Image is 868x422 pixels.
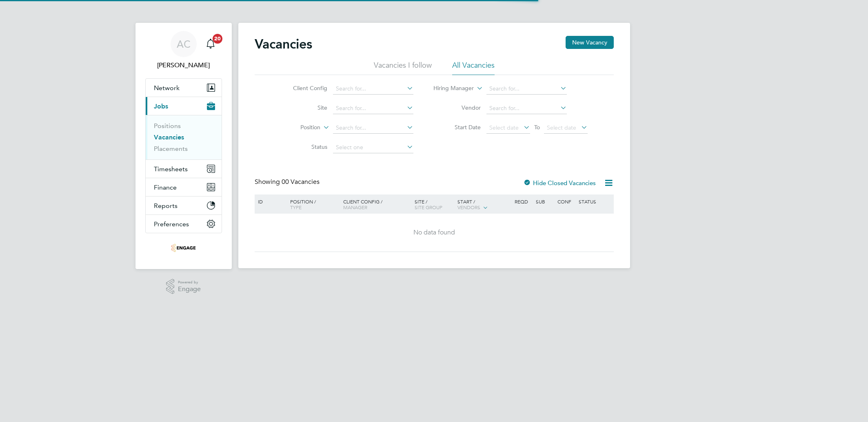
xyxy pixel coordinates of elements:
span: Engage [178,286,201,293]
a: AC[PERSON_NAME] [145,31,222,70]
label: Vendor [434,104,481,111]
button: Reports [146,197,222,214]
span: Manager [343,204,367,210]
input: Search for... [333,122,413,134]
button: Jobs [146,97,222,115]
a: Powered byEngage [166,279,201,294]
span: Finance [154,183,177,191]
label: Status [280,143,327,150]
input: Search for... [333,103,413,114]
span: Type [290,204,302,210]
span: Select date [547,124,576,131]
a: Go to home page [145,241,222,254]
div: Status [577,194,612,208]
span: To [532,122,542,133]
span: Powered by [178,279,201,286]
span: Timesheets [154,165,188,173]
div: Jobs [146,115,222,159]
div: Position / [284,194,341,214]
span: Aliona Cozacenco [145,60,222,70]
img: frontlinerecruitment-logo-retina.png [171,241,195,254]
span: Reports [154,202,178,210]
li: All Vacancies [452,60,495,75]
input: Search for... [486,83,567,95]
span: Preferences [154,220,189,228]
span: AC [177,39,191,49]
div: Reqd [513,194,534,208]
li: Vacancies I follow [374,60,432,75]
a: 20 [202,31,219,57]
span: 00 Vacancies [282,178,320,186]
label: Hiring Manager [427,84,474,93]
div: Conf [555,194,577,208]
button: Timesheets [146,160,222,178]
div: Start / [455,194,513,215]
label: Position [273,124,320,132]
h2: Vacancies [255,36,312,52]
div: No data found [256,228,613,237]
span: Network [154,84,180,92]
input: Search for... [486,103,567,114]
span: Site Group [415,204,442,210]
button: Preferences [146,215,222,233]
label: Client Config [280,84,327,92]
div: ID [256,194,284,208]
div: Showing [255,178,321,186]
label: Site [280,104,327,111]
label: Start Date [434,124,481,131]
nav: Main navigation [135,23,232,269]
span: Vendors [457,204,480,210]
button: Finance [146,178,222,196]
span: Select date [489,124,519,131]
span: 20 [213,34,222,44]
input: Select one [333,142,413,153]
a: Placements [154,145,188,152]
label: Hide Closed Vacancies [523,179,596,187]
button: Network [146,79,222,97]
div: Sub [534,194,555,208]
button: New Vacancy [566,36,614,49]
a: Positions [154,122,181,130]
div: Site / [413,194,455,214]
input: Search for... [333,83,413,95]
span: Jobs [154,102,168,110]
div: Client Config / [341,194,413,214]
a: Vacancies [154,133,184,141]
